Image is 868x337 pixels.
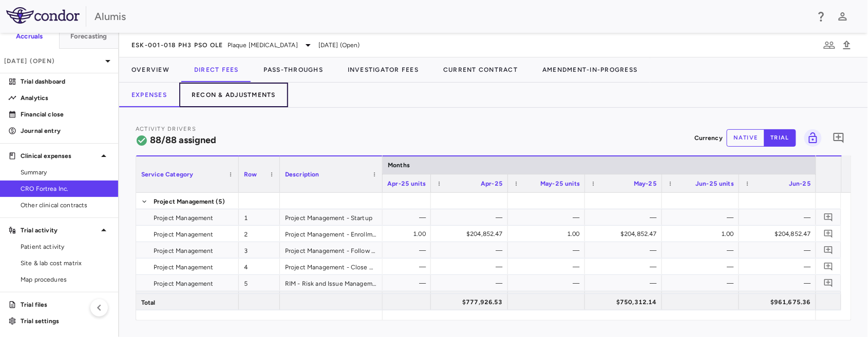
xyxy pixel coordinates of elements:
span: Summary [21,168,110,177]
div: — [594,259,657,275]
div: — [748,275,811,291]
p: Currency [694,133,723,143]
div: RIM - Risk and Issue Management [280,275,383,291]
span: Description [285,171,319,178]
span: Map procedures [21,275,110,284]
span: Project Management [154,193,215,210]
span: Plaque [MEDICAL_DATA] [228,41,298,50]
svg: Add comment [824,278,834,288]
span: You do not have permission to lock or unlock grids [800,129,822,147]
span: Other clinical contracts [21,201,110,210]
div: 2 [239,226,280,242]
button: Add comment [822,210,836,224]
div: — [440,275,503,291]
div: — [748,242,811,259]
h6: 88/88 assigned [150,133,216,147]
span: Jun-25 units [695,180,734,187]
div: — [363,275,426,291]
div: — [748,209,811,226]
div: 1.00 [671,226,734,242]
p: [DATE] (Open) [4,56,102,66]
button: native [727,129,765,147]
span: Service Category [141,171,193,178]
svg: Add comment [833,132,845,144]
svg: Add comment [824,212,834,222]
span: Project Management [154,210,214,226]
h6: Accruals [16,32,43,41]
div: $750,312.14 [594,294,657,310]
p: Journal entry [21,126,110,135]
span: May-25 [634,180,657,187]
div: Project Management - Close Out [280,259,383,274]
p: Clinical expenses [21,151,98,161]
button: Add comment [822,276,836,290]
div: — [363,242,426,259]
div: Project Management - Startup [280,209,383,225]
div: Alumis [95,9,808,24]
span: Project Management [154,275,214,292]
p: Financial close [21,110,110,119]
div: 4 [239,259,280,274]
button: Add comment [822,260,836,273]
div: — [440,242,503,259]
div: — [594,209,657,226]
button: Direct Fees [182,57,251,82]
svg: Add comment [824,262,834,271]
div: — [517,242,580,259]
span: Row [244,171,257,178]
button: Amendment-In-Progress [530,57,650,82]
div: — [671,259,734,275]
span: Project Management [154,259,214,275]
div: 1 [239,209,280,225]
div: — [517,275,580,291]
button: Add comment [822,243,836,257]
span: Total Project Management [154,292,231,308]
p: Analytics [21,93,110,103]
button: Overview [119,57,182,82]
div: — [363,259,426,275]
h6: Forecasting [70,32,107,41]
div: — [440,259,503,275]
button: Investigator Fees [335,57,431,82]
div: 3 [239,242,280,258]
span: CRO Fortrea Inc. [21,184,110,193]
svg: Add comment [824,245,834,255]
div: — [440,209,503,226]
div: — [748,259,811,275]
div: 1.00 [363,226,426,242]
span: Activity Drivers [136,126,196,132]
span: [DATE] (Open) [318,41,360,50]
button: Pass-Throughs [251,57,335,82]
span: Apr-25 [481,180,503,187]
div: — [671,209,734,226]
p: Trial activity [21,226,98,235]
div: — [517,259,580,275]
button: Recon & Adjustments [179,83,288,107]
div: 5 [239,275,280,291]
div: — [363,209,426,226]
p: Trial settings [21,316,110,326]
div: — [594,242,657,259]
span: May-25 units [540,180,580,187]
span: Months [388,162,410,169]
button: trial [764,129,796,147]
div: — [671,275,734,291]
span: Apr-25 units [387,180,426,187]
p: Trial dashboard [21,77,110,86]
div: $961,675.36 [748,294,811,310]
span: Patient activity [21,242,110,251]
div: — [594,275,657,291]
span: Project Management [154,243,214,259]
div: Project Management - Enrollment [280,226,383,242]
div: — [671,242,734,259]
span: Project Management [154,226,214,243]
span: Total [141,294,156,311]
span: (5) [216,193,225,210]
div: $204,852.47 [440,226,503,242]
p: Trial files [21,300,110,309]
div: 1.00 [517,226,580,242]
button: Current Contract [431,57,530,82]
svg: Add comment [824,229,834,239]
div: Project Management - Follow Up [280,242,383,258]
img: logo-full-SnFGN8VE.png [6,7,80,24]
